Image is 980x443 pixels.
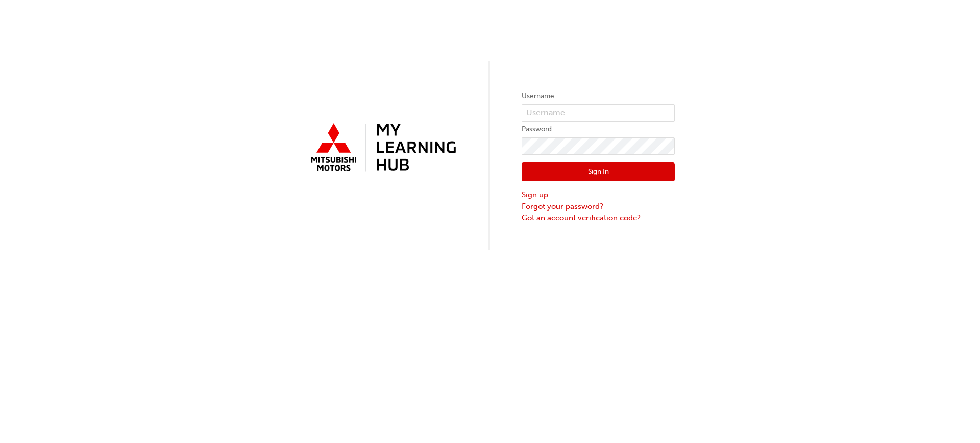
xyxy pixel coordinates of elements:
[522,104,675,122] input: Username
[522,162,675,182] button: Sign In
[305,119,458,177] img: mmal
[522,212,675,224] a: Got an account verification code?
[522,90,675,102] label: Username
[522,123,675,135] label: Password
[522,201,675,213] a: Forgot your password?
[522,189,675,201] a: Sign up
